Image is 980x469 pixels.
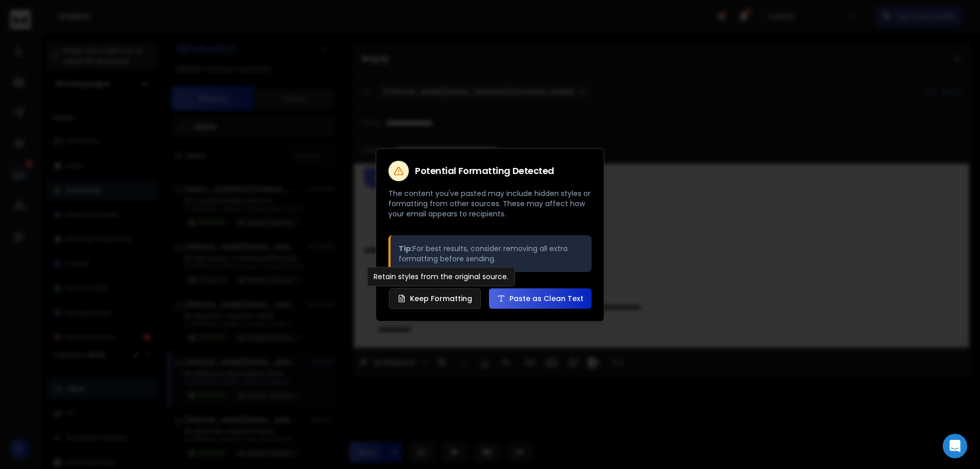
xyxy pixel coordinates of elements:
div: Retain styles from the original source. [367,267,515,286]
div: Open Intercom Messenger [943,434,967,458]
h2: Potential Formatting Detected [415,166,554,176]
p: For best results, consider removing all extra formatting before sending. [399,243,583,264]
p: The content you've pasted may include hidden styles or formatting from other sources. These may a... [388,188,592,219]
button: Keep Formatting [389,288,481,309]
button: Paste as Clean Text [489,288,592,309]
strong: Tip: [399,243,413,254]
